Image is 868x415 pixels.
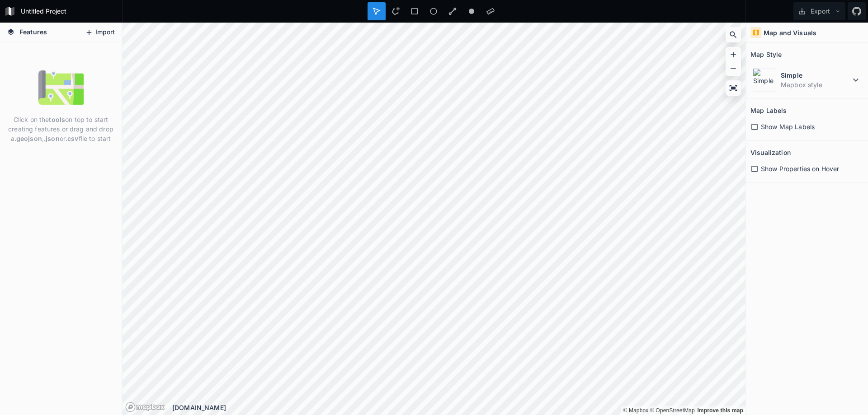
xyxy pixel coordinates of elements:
h2: Visualization [750,145,791,159]
button: Import [80,25,119,40]
img: Simple [753,68,776,92]
span: Show Map Labels [761,122,815,131]
span: Show Properties on Hover [761,164,839,173]
img: empty [38,65,84,110]
a: Mapbox logo [125,402,165,412]
h4: Map and Visuals [764,28,816,37]
h2: Map Style [750,47,782,61]
a: Map feedback [697,407,743,414]
span: Features [19,27,47,37]
strong: .geojson [14,135,42,142]
strong: tools [49,116,65,123]
a: Mapbox [623,407,648,414]
button: Export [793,2,845,20]
div: [DOMAIN_NAME] [172,403,745,412]
a: OpenStreetMap [650,407,695,414]
p: Click on the on top to start creating features or drag and drop a , or file to start [7,115,115,143]
dt: Simple [781,70,850,80]
strong: .csv [66,135,79,142]
h2: Map Labels [750,103,787,117]
strong: .json [44,135,60,142]
dd: Mapbox style [781,80,850,89]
